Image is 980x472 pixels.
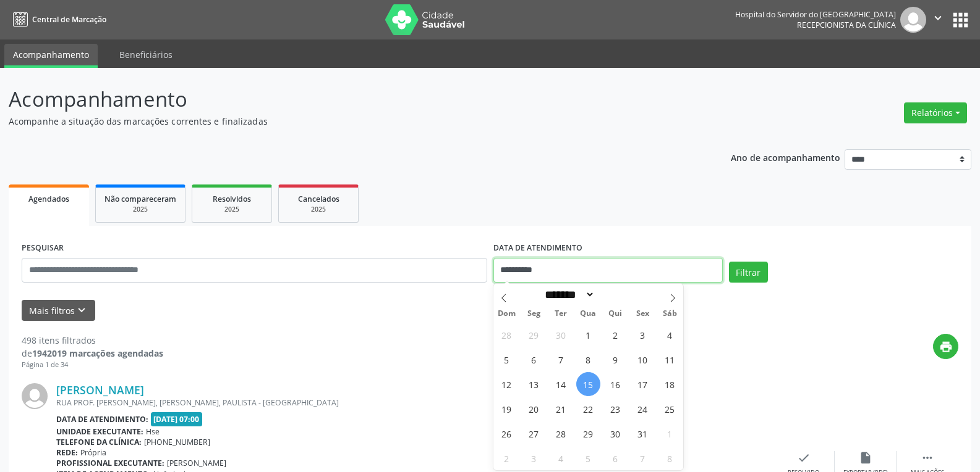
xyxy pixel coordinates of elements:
span: Outubro 1, 2025 [576,323,600,347]
span: Outubro 25, 2025 [658,397,682,421]
span: Outubro 3, 2025 [631,323,655,347]
span: Outubro 6, 2025 [522,347,546,371]
button: print [933,334,958,359]
a: Central de Marcação [9,9,106,30]
a: Acompanhamento [4,44,98,68]
label: PESQUISAR [22,239,64,258]
span: Novembro 2, 2025 [495,446,519,470]
p: Ano de acompanhamento [731,149,840,165]
span: Resolvidos [213,194,251,204]
button: Filtrar [729,262,768,283]
select: Month [541,288,595,301]
label: DATA DE ATENDIMENTO [493,239,582,258]
span: [PERSON_NAME] [167,458,226,468]
span: Outubro 26, 2025 [495,421,519,445]
span: Outubro 27, 2025 [522,421,546,445]
span: Qui [602,310,629,318]
img: img [900,7,926,33]
span: Qua [574,310,602,318]
span: Outubro 16, 2025 [603,372,628,396]
span: Dom [493,310,521,318]
span: Setembro 29, 2025 [522,323,546,347]
span: Novembro 1, 2025 [658,421,682,445]
span: Outubro 8, 2025 [576,347,600,371]
input: Year [595,288,636,301]
span: Seg [520,310,547,318]
span: Outubro 19, 2025 [495,397,519,421]
b: Unidade executante: [56,426,143,437]
button: Relatórios [904,102,967,123]
span: Outubro 7, 2025 [549,347,573,371]
span: Outubro 10, 2025 [631,347,655,371]
div: 2025 [288,205,349,214]
i: check [797,451,811,465]
span: Outubro 11, 2025 [658,347,682,371]
span: [DATE] 07:00 [151,412,203,426]
span: Outubro 5, 2025 [495,347,519,371]
span: Outubro 18, 2025 [658,372,682,396]
b: Rede: [56,447,78,458]
i:  [931,11,945,25]
span: Novembro 7, 2025 [631,446,655,470]
span: Agendados [28,194,69,204]
span: Outubro 21, 2025 [549,397,573,421]
span: Novembro 3, 2025 [522,446,546,470]
span: Central de Marcação [32,14,106,25]
i: insert_drive_file [859,451,872,465]
span: Outubro 4, 2025 [658,323,682,347]
span: Outubro 22, 2025 [576,397,600,421]
span: Outubro 2, 2025 [603,323,628,347]
span: Outubro 29, 2025 [576,421,600,445]
b: Profissional executante: [56,458,164,468]
span: Outubro 12, 2025 [495,372,519,396]
span: Não compareceram [104,194,176,204]
span: Cancelados [298,194,339,204]
span: [PHONE_NUMBER] [144,437,210,447]
a: Beneficiários [111,44,181,65]
i:  [921,451,934,465]
button: Mais filtroskeyboard_arrow_down [22,300,95,321]
p: Acompanhe a situação das marcações correntes e finalizadas [9,115,683,128]
span: Outubro 9, 2025 [603,347,628,371]
b: Telefone da clínica: [56,437,142,447]
strong: 1942019 marcações agendadas [32,347,163,359]
span: Setembro 30, 2025 [549,323,573,347]
span: Novembro 5, 2025 [576,446,600,470]
span: Outubro 15, 2025 [576,372,600,396]
div: Hospital do Servidor do [GEOGRAPHIC_DATA] [735,9,896,20]
span: Própria [80,447,106,458]
span: Outubro 23, 2025 [603,397,628,421]
span: Sex [629,310,656,318]
span: Outubro 20, 2025 [522,397,546,421]
img: img [22,383,48,409]
span: Outubro 17, 2025 [631,372,655,396]
div: 2025 [104,205,176,214]
div: 498 itens filtrados [22,334,163,347]
span: Outubro 14, 2025 [549,372,573,396]
span: Sáb [656,310,683,318]
p: Acompanhamento [9,84,683,115]
div: de [22,347,163,360]
span: Novembro 8, 2025 [658,446,682,470]
div: Página 1 de 34 [22,360,163,370]
button: apps [950,9,971,31]
i: keyboard_arrow_down [75,304,88,317]
span: Outubro 31, 2025 [631,421,655,445]
span: Outubro 28, 2025 [549,421,573,445]
span: Outubro 30, 2025 [603,421,628,445]
span: Hse [146,426,160,437]
a: [PERSON_NAME] [56,383,144,397]
i: print [939,340,953,354]
span: Ter [547,310,574,318]
span: Setembro 28, 2025 [495,323,519,347]
button:  [926,7,950,33]
span: Recepcionista da clínica [797,20,896,30]
div: 2025 [201,205,263,214]
span: Outubro 13, 2025 [522,372,546,396]
div: RUA PROF. [PERSON_NAME], [PERSON_NAME], PAULISTA - [GEOGRAPHIC_DATA] [56,397,773,408]
span: Outubro 24, 2025 [631,397,655,421]
b: Data de atendimento: [56,414,148,424]
span: Novembro 4, 2025 [549,446,573,470]
span: Novembro 6, 2025 [603,446,628,470]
